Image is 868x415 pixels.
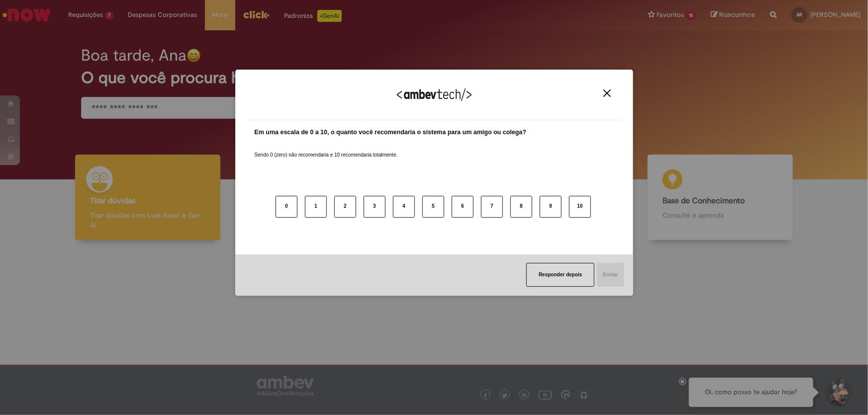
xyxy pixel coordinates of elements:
button: Responder depois [526,263,594,287]
button: 10 [569,196,591,218]
button: 4 [393,196,415,218]
button: 8 [510,196,532,218]
button: 3 [364,196,386,218]
button: 7 [481,196,503,218]
button: 9 [540,196,562,218]
label: Sendo 0 (zero) não recomendaria e 10 recomendaria totalmente. [255,140,398,159]
label: Em uma escala de 0 a 10, o quanto você recomendaria o sistema para um amigo ou colega? [255,128,527,137]
img: Logo Ambevtech [397,88,472,101]
button: 1 [305,196,327,218]
button: 0 [276,196,297,218]
button: 6 [452,196,474,218]
img: Close [603,89,611,97]
button: 5 [422,196,444,218]
button: 2 [334,196,356,218]
button: Close [600,89,614,97]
